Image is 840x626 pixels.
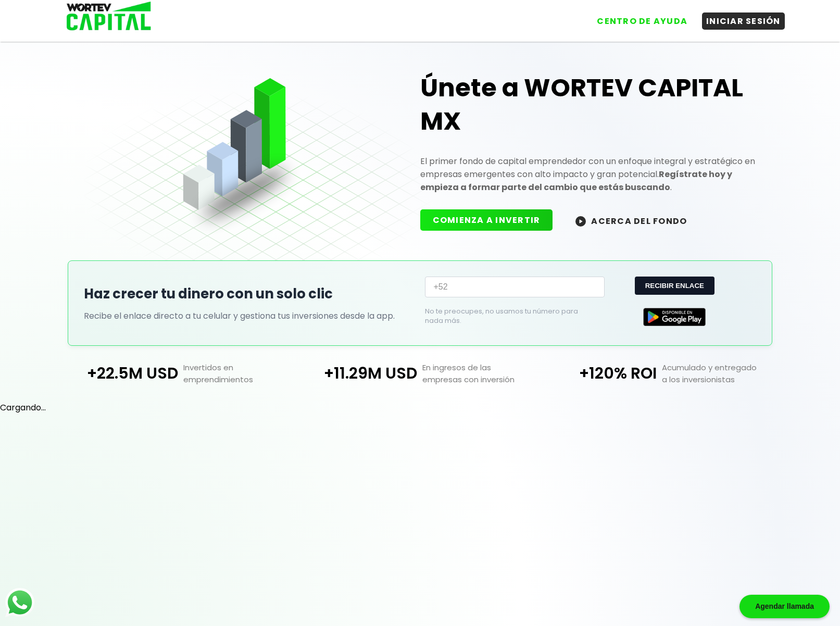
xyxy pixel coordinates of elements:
[582,5,692,30] a: CENTRO DE AYUDA
[420,168,732,193] strong: Regístrate hoy y empieza a formar parte del cambio que estás buscando
[300,361,418,385] p: +11.29M USD
[178,361,300,385] p: Invertidos en emprendimientos
[657,361,779,385] p: Acumulado y entregado a los inversionistas
[643,308,706,326] img: Google Play
[420,214,563,226] a: COMIENZA A INVERTIR
[563,209,699,232] button: ACERCA DEL FONDO
[420,209,553,231] button: COMIENZA A INVERTIR
[417,361,540,385] p: En ingresos de las empresas con inversión
[420,155,756,194] p: El primer fondo de capital emprendedor con un enfoque integral y estratégico en empresas emergent...
[593,12,692,30] button: CENTRO DE AYUDA
[739,595,830,618] div: Agendar llamada
[420,71,756,138] h1: Únete a WORTEV CAPITAL MX
[635,277,714,295] button: RECIBIR ENLACE
[61,361,178,385] p: +22.5M USD
[84,309,415,322] p: Recibe el enlace directo a tu celular y gestiona tus inversiones desde la app.
[84,284,415,304] h2: Haz crecer tu dinero con un solo clic
[425,307,588,325] p: No te preocupes, no usamos tu número para nada más.
[540,361,657,385] p: +120% ROI
[5,588,34,617] img: logos_whatsapp-icon.242b2217.svg
[575,216,586,227] img: wortev-capital-acerca-del-fondo
[692,5,785,30] a: INICIAR SESIÓN
[702,12,785,30] button: INICIAR SESIÓN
